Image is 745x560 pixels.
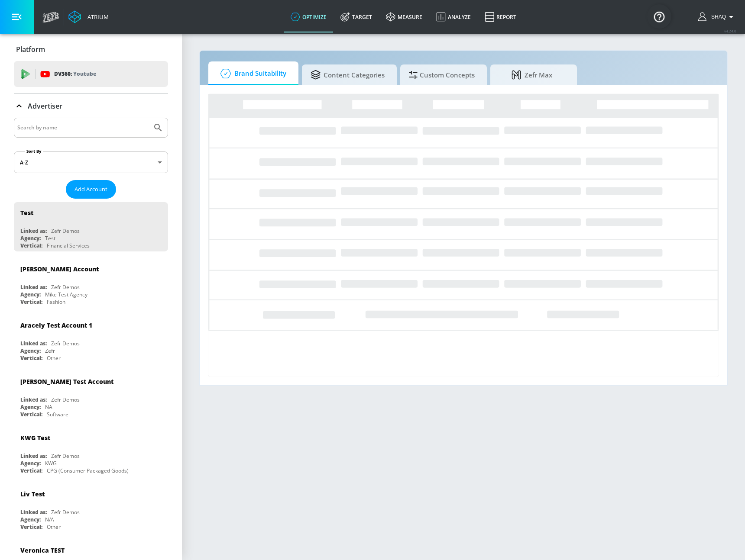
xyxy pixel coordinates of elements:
[14,483,168,533] div: Liv TestLinked as:Zefr DemosAgency:N/AVertical:Other
[20,509,47,516] div: Linked as:
[47,298,65,306] div: Fashion
[14,427,168,476] div: KWG TestLinked as:Zefr DemosAgency:KWGVertical:CPG (Consumer Packaged Goods)
[51,396,80,403] div: Zefr Demos
[20,291,41,298] div: Agency:
[14,202,168,251] div: TestLinked as:Zefr DemosAgency:TestVertical:Financial Services
[20,242,42,249] div: Vertical:
[47,242,90,249] div: Financial Services
[68,10,109,23] a: Atrium
[14,37,168,61] div: Platform
[20,227,47,235] div: Linked as:
[217,63,286,84] span: Brand Suitability
[73,69,96,78] p: Youtube
[66,180,116,199] button: Add Account
[20,546,65,554] div: Veronica TEST
[20,298,42,306] div: Vertical:
[20,452,47,460] div: Linked as:
[14,258,168,308] div: [PERSON_NAME] AccountLinked as:Zefr DemosAgency:Mike Test AgencyVertical:Fashion
[14,94,168,118] div: Advertiser
[20,321,92,329] div: Aracely Test Account 1
[14,151,168,173] div: A-Z
[45,403,52,411] div: NA
[84,13,109,21] div: Atrium
[20,411,42,418] div: Vertical:
[20,209,33,217] div: Test
[478,1,523,32] a: Report
[20,434,50,442] div: KWG Test
[14,315,168,364] div: Aracely Test Account 1Linked as:Zefr DemosAgency:ZefrVertical:Other
[20,265,99,273] div: [PERSON_NAME] Account
[45,347,55,354] div: Zefr
[334,1,379,32] a: Target
[724,29,736,33] span: v 4.24.0
[20,354,42,362] div: Vertical:
[20,490,45,498] div: Liv Test
[499,64,565,85] span: Zefr Max
[20,467,42,474] div: Vertical:
[45,291,87,298] div: Mike Test Agency
[51,509,80,516] div: Zefr Demos
[47,523,61,531] div: Other
[20,377,113,386] div: [PERSON_NAME] Test Account
[51,452,80,460] div: Zefr Demos
[284,1,334,32] a: optimize
[54,69,96,79] p: DV360:
[409,64,475,85] span: Custom Concepts
[20,403,41,411] div: Agency:
[47,467,129,474] div: CPG (Consumer Packaged Goods)
[14,371,168,420] div: [PERSON_NAME] Test AccountLinked as:Zefr DemosAgency:NAVertical:Software
[25,148,43,154] label: Sort By
[647,4,671,29] button: Open Resource Center
[20,347,41,354] div: Agency:
[20,396,47,403] div: Linked as:
[74,184,107,194] span: Add Account
[20,516,41,523] div: Agency:
[51,283,80,291] div: Zefr Demos
[708,14,726,20] span: login as: shaquille.huang@zefr.com
[14,61,168,87] div: DV360: Youtube
[20,340,47,347] div: Linked as:
[47,354,61,362] div: Other
[47,411,68,418] div: Software
[51,340,80,347] div: Zefr Demos
[20,235,41,242] div: Agency:
[45,235,55,242] div: Test
[20,523,42,531] div: Vertical:
[698,12,736,22] button: Shaq
[17,122,149,133] input: Search by name
[379,1,429,32] a: measure
[28,101,62,111] p: Advertiser
[311,64,385,85] span: Content Categories
[20,460,41,467] div: Agency:
[45,460,57,467] div: KWG
[45,516,54,523] div: N/A
[429,1,478,32] a: Analyze
[16,45,45,54] p: Platform
[51,227,80,235] div: Zefr Demos
[20,283,47,291] div: Linked as:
